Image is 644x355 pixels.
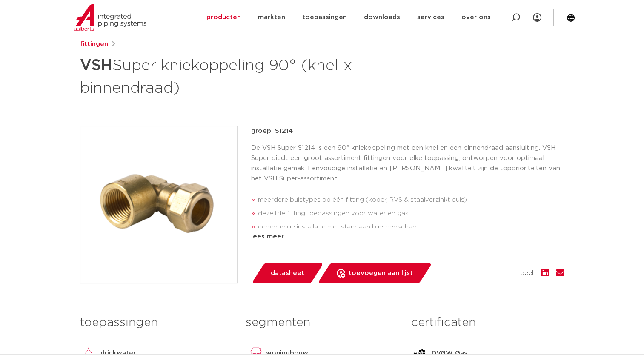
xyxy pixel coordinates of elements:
[271,266,304,280] span: datasheet
[258,220,564,234] li: eenvoudige installatie met standaard gereedschap
[251,126,564,136] p: groep: S1214
[251,263,323,283] a: datasheet
[520,268,535,278] span: deel:
[411,314,564,331] h3: certificaten
[251,232,564,242] div: lees meer
[258,207,564,220] li: dezelfde fitting toepassingen voor water en gas
[251,143,564,184] p: De VSH Super S1214 is een 90° kniekoppeling met een knel en een binnendraad aansluiting. VSH Supe...
[349,266,413,280] span: toevoegen aan lijst
[80,39,108,49] a: fittingen
[258,193,564,207] li: meerdere buistypes op één fitting (koper, RVS & staalverzinkt buis)
[80,53,400,99] h1: Super kniekoppeling 90° (knel x binnendraad)
[80,126,237,283] img: Product Image for VSH Super kniekoppeling 90° (knel x binnendraad)
[246,314,398,331] h3: segmenten
[80,58,112,73] strong: VSH
[80,314,233,331] h3: toepassingen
